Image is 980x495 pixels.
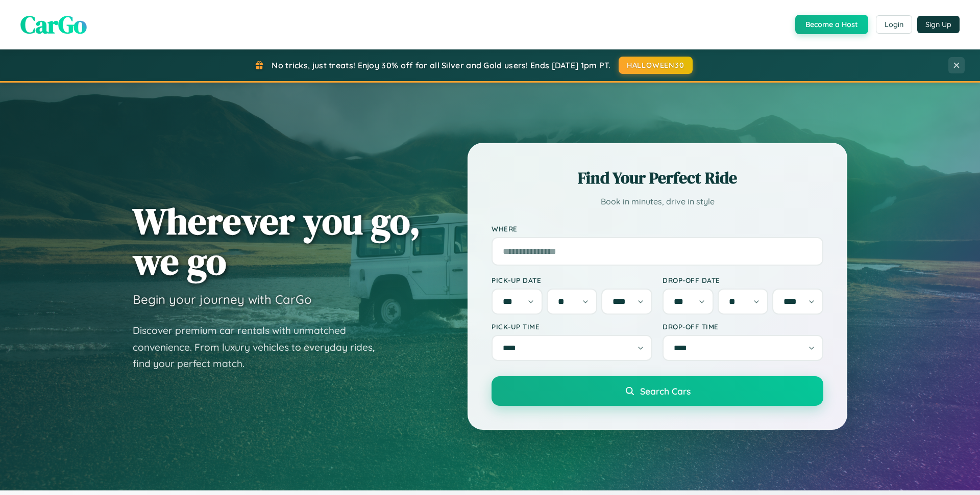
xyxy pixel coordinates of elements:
[133,292,312,307] h3: Begin your journey with CarGo
[619,57,693,74] button: HALLOWEEN30
[640,385,691,397] span: Search Cars
[795,15,868,34] button: Become a Host
[492,194,823,209] p: Book in minutes, drive in style
[917,16,960,33] button: Sign Up
[663,322,823,331] label: Drop-off Time
[492,322,652,331] label: Pick-up Time
[663,276,823,284] label: Drop-off Date
[492,224,823,233] label: Where
[133,201,421,281] h1: Wherever you go, we go
[492,167,823,189] h2: Find Your Perfect Ride
[20,8,87,41] span: CarGo
[876,15,912,34] button: Login
[133,322,388,372] p: Discover premium car rentals with unmatched convenience. From luxury vehicles to everyday rides, ...
[272,60,610,70] span: No tricks, just treats! Enjoy 30% off for all Silver and Gold users! Ends [DATE] 1pm PT.
[492,376,823,406] button: Search Cars
[492,276,652,284] label: Pick-up Date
